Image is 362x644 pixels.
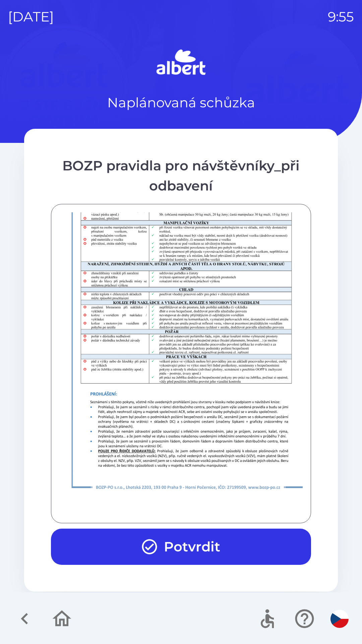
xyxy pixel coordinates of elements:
p: [DATE] [8,7,54,27]
p: Naplánovaná schůzka [107,93,255,113]
button: Potvrdit [51,529,311,565]
p: 9:55 [328,7,354,27]
img: t5iKY4Cocv4gECBCogIEgBgIECBAgQIAAAQIEDAQNECBAgAABAgQIECCwAh4EVRAgQIAAAQIECBAg4EHQAAECBAgQIECAAAEC... [59,128,319,496]
div: BOZP pravidla pro návštěvníky_při odbavení [51,156,311,196]
img: Logo [24,47,338,79]
img: cs flag [330,610,349,628]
